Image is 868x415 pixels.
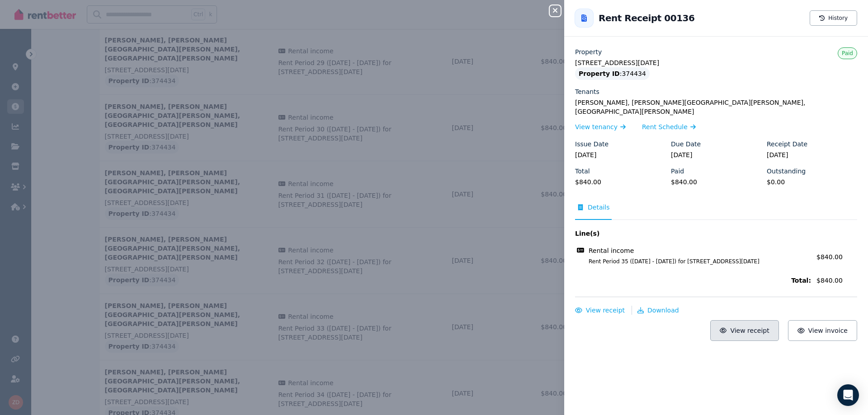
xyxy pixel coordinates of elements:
legend: [DATE] [671,150,761,159]
button: View invoice [788,320,857,341]
button: View receipt [575,306,625,315]
legend: $840.00 [575,177,665,187]
span: $840.00 [816,253,843,261]
button: Download [637,306,679,315]
legend: [DATE] [575,150,665,159]
button: History [810,10,857,26]
span: Download [647,307,679,314]
a: Rent Schedule [642,122,696,131]
div: Open Intercom Messenger [837,384,859,406]
span: View receipt [730,327,769,334]
span: Paid [842,50,853,56]
nav: Tabs [575,203,857,220]
legend: $840.00 [671,177,761,187]
span: Property ID [579,69,620,78]
h2: Rent Receipt 00136 [599,12,694,24]
legend: [DATE] [767,150,857,159]
span: View receipt [586,307,625,314]
span: $840.00 [816,276,857,285]
label: Due Date [671,140,701,149]
span: View invoice [808,327,848,334]
button: View receipt [710,320,779,341]
label: Total [575,167,590,176]
label: Property [575,47,602,56]
legend: [STREET_ADDRESS][DATE] [575,58,857,67]
span: Line(s) [575,229,811,238]
a: View tenancy [575,122,626,131]
legend: $0.00 [767,177,857,187]
label: Tenants [575,87,599,96]
label: Outstanding [767,167,806,176]
span: View tenancy [575,122,618,131]
span: Rental income [589,246,634,255]
span: Total: [575,276,811,285]
label: Issue Date [575,140,609,149]
div: : 374434 [575,67,650,80]
label: Paid [671,167,684,176]
span: Details [588,203,610,212]
span: Rent Period 35 ([DATE] - [DATE]) for [STREET_ADDRESS][DATE] [578,258,811,265]
legend: [PERSON_NAME], [PERSON_NAME][GEOGRAPHIC_DATA][PERSON_NAME], [GEOGRAPHIC_DATA][PERSON_NAME] [575,98,857,116]
label: Receipt Date [767,140,807,149]
span: Rent Schedule [642,122,688,131]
